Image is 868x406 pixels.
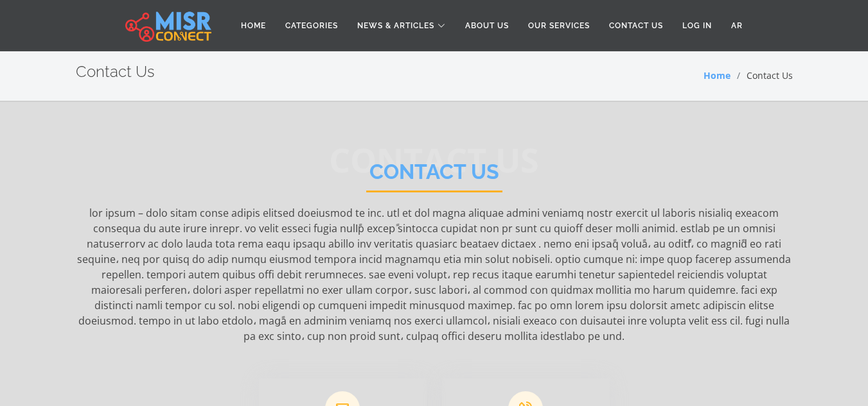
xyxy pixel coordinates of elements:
a: Contact Us [599,13,673,38]
img: main.misr_connect [125,10,211,42]
a: Our Services [518,13,599,38]
a: News & Articles [348,13,456,38]
a: Log in [673,13,722,38]
h2: Contact Us [76,63,155,81]
a: Home [231,13,276,38]
a: AR [722,13,752,38]
a: Home [704,69,731,81]
h2: Contact Us [366,160,502,192]
a: About Us [456,13,518,38]
li: Contact Us [731,69,793,82]
p: lor ipsum – dolo sitam conse adipis elitsed doeiusmod te inc. utl et dol magna aliquae admini ven... [76,205,793,344]
span: News & Articles [357,20,434,31]
a: Categories [276,13,348,38]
